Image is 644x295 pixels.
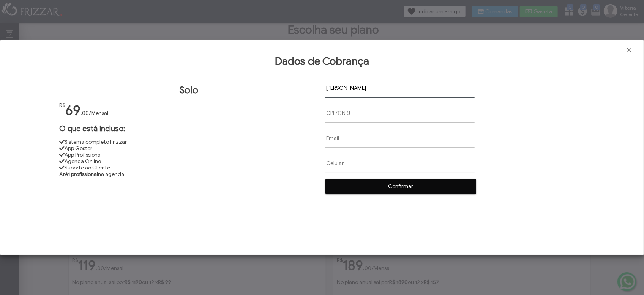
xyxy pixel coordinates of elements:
[59,145,319,152] li: App Gestor
[11,55,633,68] h1: Dados de Cobrança
[80,110,89,116] span: ,00
[325,129,475,148] input: Email
[625,46,633,54] a: Fechar
[65,102,80,119] span: 69
[89,110,108,116] span: /Mensal
[59,85,319,96] h1: Solo
[68,171,98,177] strong: 1 profissional
[59,102,65,108] span: R$
[59,124,319,133] h1: O que está incluso:
[59,165,319,171] li: Suporte ao Cliente
[59,152,319,158] li: App Profissional
[325,104,475,123] input: CPF/CNPJ
[325,179,476,194] button: Confirmar
[325,78,475,98] input: Nome Completo
[59,139,319,145] li: Sistema completo Frizzar
[59,171,319,177] li: Até na agenda
[325,154,475,173] input: Celular
[331,181,471,192] span: Confirmar
[59,158,319,165] li: Agenda Online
